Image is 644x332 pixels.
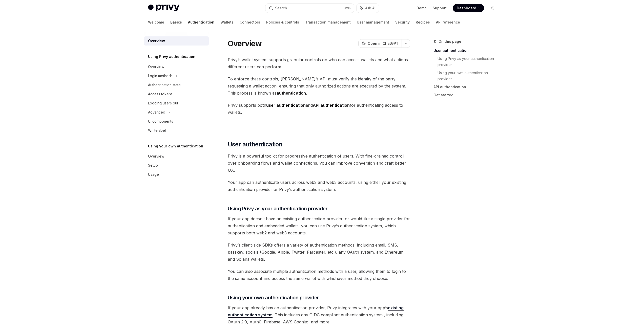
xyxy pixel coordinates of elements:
[144,62,209,71] a: Overview
[148,162,158,168] div: Setup
[433,6,447,11] a: Support
[228,268,410,282] span: You can also associate multiple authentication methods with a user, allowing them to login to the...
[144,80,209,90] a: Authentication state
[228,56,410,70] span: Privy’s wallet system supports granular controls on who can access wallets and what actions diffe...
[266,16,299,28] a: Policies & controls
[228,205,328,212] span: Using Privy as your authentication provider
[313,103,350,108] strong: API authentication
[144,126,209,135] a: Whitelabel
[148,73,173,79] div: Login methods
[148,38,165,44] div: Overview
[433,83,500,91] a: API authentication
[368,41,399,46] span: Open in ChatGPT
[148,82,181,88] div: Authentication state
[144,36,209,46] a: Overview
[220,16,234,28] a: Wallets
[265,4,354,13] button: Search...CtrlK
[228,152,410,174] span: Privy is a powerful toolkit for progressive authentication of users. With fine-grained control ov...
[365,6,375,11] span: Ask AI
[439,38,461,45] span: On this page
[240,16,260,28] a: Connectors
[148,153,164,159] div: Overview
[148,171,159,178] div: Usage
[144,90,209,99] a: Access tokens
[228,241,410,263] span: Privy’s client-side SDKs offers a variety of authentication methods, including email, SMS, passke...
[148,100,178,106] div: Logging users out
[436,16,460,28] a: API reference
[343,6,351,10] span: Ctrl K
[144,170,209,179] a: Usage
[228,75,410,97] span: To enforce these controls, [PERSON_NAME]’s API must verify the identity of the party requesting a...
[228,140,283,148] span: User authentication
[438,55,500,69] a: Using Privy as your authentication provider
[228,39,262,48] h1: Overview
[148,54,195,60] h5: Using Privy authentication
[488,4,496,12] button: Toggle dark mode
[305,16,351,28] a: Transaction management
[395,16,410,28] a: Security
[148,5,179,12] img: light logo
[277,91,306,96] strong: authentication
[433,91,500,99] a: Get started
[357,16,389,28] a: User management
[433,47,500,55] a: User authentication
[416,16,430,28] a: Recipes
[358,39,402,48] button: Open in ChatGPT
[438,69,500,83] a: Using your own authentication provider
[144,99,209,108] a: Logging users out
[148,127,166,134] div: Whitelabel
[275,5,289,11] div: Search...
[148,143,203,149] h5: Using your own authentication
[148,64,164,70] div: Overview
[148,109,165,115] div: Advanced
[170,16,182,28] a: Basics
[228,179,410,193] span: Your app can authenticate users across web2 and web3 accounts, using either your existing authent...
[228,294,319,301] span: Using your own authentication provider
[228,102,410,116] span: Privy supports both and for authenticating access to wallets.
[357,4,379,13] button: Ask AI
[148,91,173,97] div: Access tokens
[144,152,209,161] a: Overview
[188,16,214,28] a: Authentication
[457,6,476,11] span: Dashboard
[144,161,209,170] a: Setup
[266,103,306,108] strong: user authentication
[144,117,209,126] a: UI components
[148,118,173,124] div: UI components
[228,304,410,325] span: If your app already has an authentication provider, Privy integrates with your app’s . This inclu...
[417,6,427,11] a: Demo
[453,4,484,12] a: Dashboard
[228,215,410,236] span: If your app doesn’t have an existing authentication provider, or would like a single provider for...
[148,16,164,28] a: Welcome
